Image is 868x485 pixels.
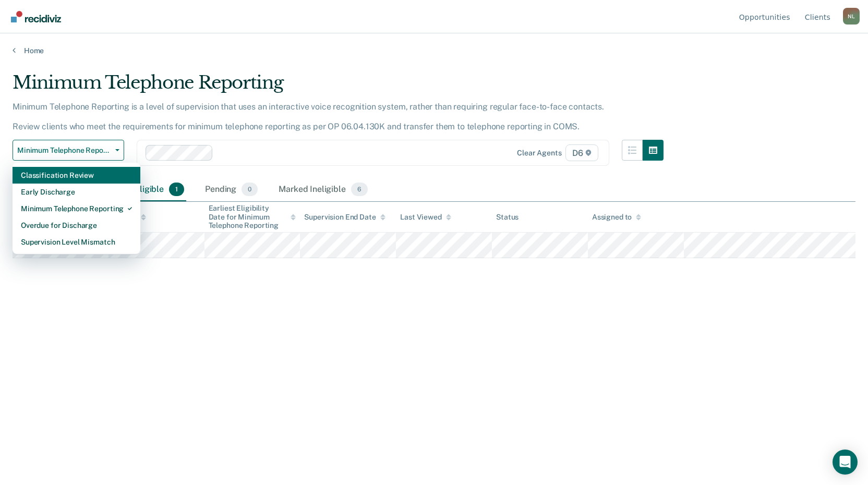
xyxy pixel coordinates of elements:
[517,149,561,157] div: Clear agents
[496,213,519,222] div: Status
[103,178,186,201] div: Almost Eligible1
[21,217,132,234] div: Overdue for Discharge
[203,178,260,201] div: Pending0
[276,178,370,201] div: Marked Ineligible6
[833,450,858,475] div: Open Intercom Messenger
[400,213,451,222] div: Last Viewed
[21,234,132,250] div: Supervision Level Mismatch
[17,146,111,155] span: Minimum Telephone Reporting
[209,204,296,230] div: Earliest Eligibility Date for Minimum Telephone Reporting
[11,11,61,22] img: Recidiviz
[21,184,132,200] div: Early Discharge
[13,102,604,131] p: Minimum Telephone Reporting is a level of supervision that uses an interactive voice recognition ...
[13,140,124,161] button: Minimum Telephone Reporting
[592,213,641,222] div: Assigned to
[242,183,258,196] span: 0
[13,72,664,102] div: Minimum Telephone Reporting
[304,213,385,222] div: Supervision End Date
[565,144,598,161] span: D6
[21,167,132,184] div: Classification Review
[21,200,132,217] div: Minimum Telephone Reporting
[843,8,860,25] div: N L
[13,163,140,254] div: Dropdown Menu
[13,46,855,55] a: Home
[843,8,860,25] button: Profile dropdown button
[351,183,368,196] span: 6
[169,183,184,196] span: 1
